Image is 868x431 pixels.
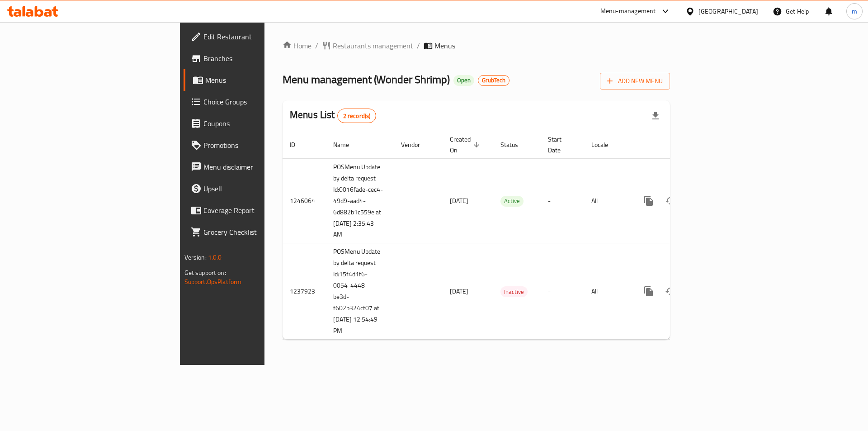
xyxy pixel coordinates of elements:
[500,139,530,150] span: Status
[184,134,325,156] a: Promotions
[333,40,413,51] span: Restaurants management
[203,183,318,194] span: Upsell
[184,113,325,134] a: Coupons
[184,47,325,69] a: Branches
[607,76,663,87] span: Add New Menu
[660,280,681,302] button: Change Status
[184,156,325,178] a: Menu disclaimer
[184,276,242,288] a: Support.OpsPlatform
[541,158,584,243] td: -
[584,243,631,340] td: All
[401,139,432,150] span: Vendor
[852,6,857,16] span: m
[203,96,318,107] span: Choice Groups
[337,109,377,123] div: Total records count
[698,6,758,16] div: [GEOGRAPHIC_DATA]
[478,76,509,84] span: GrubTech
[453,76,474,84] span: Open
[333,139,361,150] span: Name
[453,75,474,86] div: Open
[631,131,732,159] th: Actions
[184,251,207,263] span: Version:
[184,178,325,199] a: Upsell
[500,196,524,206] span: Active
[184,221,325,243] a: Grocery Checklist
[184,26,325,47] a: Edit Restaurant
[203,227,318,237] span: Grocery Checklist
[283,69,450,90] span: Menu management ( Wonder Shrimp )
[290,139,307,150] span: ID
[203,118,318,129] span: Coupons
[645,105,666,127] div: Export file
[184,267,226,279] span: Get support on:
[203,31,318,42] span: Edit Restaurant
[417,40,420,51] li: /
[203,161,318,172] span: Menu disclaimer
[500,286,528,297] div: Inactive
[283,40,670,51] nav: breadcrumb
[638,190,660,212] button: more
[290,108,376,123] h2: Menus List
[584,158,631,243] td: All
[591,139,620,150] span: Locale
[450,195,468,207] span: [DATE]
[434,40,455,51] span: Menus
[450,134,482,156] span: Created On
[338,112,376,120] span: 2 record(s)
[283,131,732,340] table: enhanced table
[660,190,681,212] button: Change Status
[184,199,325,221] a: Coverage Report
[203,140,318,151] span: Promotions
[184,69,325,91] a: Menus
[450,285,468,297] span: [DATE]
[322,40,413,51] a: Restaurants management
[500,287,528,297] span: Inactive
[600,73,670,90] button: Add New Menu
[326,158,394,243] td: POSMenu Update by delta request Id:0016fade-cec4-49d9-aad4-6d882b1c559e at [DATE] 2:35:43 AM
[184,91,325,113] a: Choice Groups
[205,75,318,85] span: Menus
[541,243,584,340] td: -
[548,134,573,156] span: Start Date
[326,243,394,340] td: POSMenu Update by delta request Id:15f4d1f6-0054-4448-be3d-f602b324cf07 at [DATE] 12:54:49 PM
[500,196,524,207] div: Active
[638,280,660,302] button: more
[203,205,318,216] span: Coverage Report
[208,251,222,263] span: 1.0.0
[600,6,656,17] div: Menu-management
[203,53,318,64] span: Branches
